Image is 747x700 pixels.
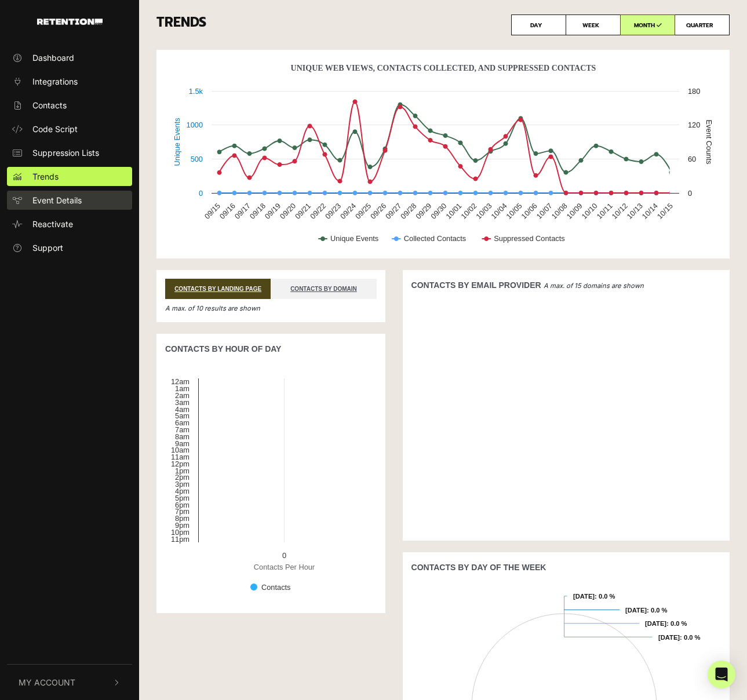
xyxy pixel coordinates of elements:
text: 5pm [175,494,190,502]
strong: CONTACTS BY EMAIL PROVIDER [411,280,541,290]
a: Suppression Lists [7,143,132,162]
text: Collected Contacts [404,234,466,243]
text: 6pm [175,501,190,509]
text: 4pm [175,487,190,495]
text: 3am [175,398,190,407]
text: 10/01 [444,202,463,221]
text: 09/18 [248,202,267,221]
span: My Account [19,676,75,688]
text: Suppressed Contacts [494,234,564,243]
text: Unique Events [173,118,181,166]
label: MONTH [620,14,675,35]
text: 10pm [171,528,190,537]
span: Code Script [32,123,78,135]
a: CONTACTS BY DOMAIN [271,279,376,299]
text: 2am [175,391,190,400]
text: 10/13 [625,202,644,221]
em: A max. of 15 domains are shown [544,282,644,290]
text: 09/26 [369,202,388,221]
text: Unique Web Views, Contacts Collected, And Suppressed Contacts [291,64,596,72]
text: 10/08 [549,202,569,221]
text: Contacts [261,583,291,592]
button: My Account [7,665,132,700]
text: 09/28 [399,202,418,221]
text: 60 [688,155,696,163]
tspan: [DATE] [625,607,647,614]
text: 10/09 [564,202,584,221]
text: 09/27 [384,202,403,221]
text: 1.5k [189,87,203,96]
text: 12pm [171,460,190,468]
text: Event Counts [705,120,713,165]
text: 0 [688,189,692,198]
a: Support [7,238,132,257]
text: 09/19 [263,202,282,221]
text: 1am [175,384,190,393]
span: Support [32,242,63,254]
div: Open Intercom Messenger [708,661,735,688]
text: 4am [175,405,190,414]
em: A max. of 10 results are shown [165,304,260,312]
text: : 0.0 % [645,620,687,627]
text: 09/23 [323,202,342,221]
text: : 0.0 % [658,634,701,641]
label: QUARTER [675,14,730,35]
img: Retention.com [37,19,103,25]
text: 10/14 [640,202,659,221]
text: 180 [688,87,700,96]
a: CONTACTS BY LANDING PAGE [165,279,271,299]
text: 10/06 [519,202,538,221]
span: Integrations [32,75,78,87]
text: 1pm [175,466,190,475]
text: 10/07 [534,202,553,221]
text: 09/21 [293,202,312,221]
text: 11pm [171,535,190,544]
text: 12am [171,377,190,386]
label: WEEK [566,14,621,35]
text: 10/03 [474,202,493,221]
text: 8am [175,432,190,441]
text: 5am [175,411,190,420]
text: 120 [688,121,700,129]
text: 10/05 [504,202,523,221]
text: 7pm [175,507,190,516]
a: Dashboard [7,48,132,67]
text: : 0.0 % [573,593,615,600]
text: 10/11 [595,202,614,221]
text: 500 [191,155,203,163]
text: 2pm [175,473,190,482]
text: 3pm [175,480,190,488]
tspan: [DATE] [658,634,680,641]
h3: TRENDS [156,14,730,35]
a: Integrations [7,72,132,91]
tspan: [DATE] [573,593,595,600]
text: 09/25 [354,202,373,221]
text: 0 [199,189,203,198]
text: 9pm [175,521,190,530]
text: 10/02 [459,202,478,221]
text: 09/29 [414,202,433,221]
text: Contacts Per Hour [254,563,315,571]
text: 10/04 [489,202,508,221]
text: 10/12 [610,202,629,221]
text: 10/15 [655,202,675,221]
span: Suppression Lists [32,147,99,159]
text: 09/16 [218,202,237,221]
a: Trends [7,167,132,186]
span: Dashboard [32,52,74,64]
text: 8pm [175,514,190,523]
text: 09/20 [278,202,297,221]
text: 09/24 [338,202,358,221]
span: Contacts [32,99,67,111]
text: 6am [175,418,190,427]
a: Code Script [7,119,132,138]
a: Contacts [7,96,132,115]
strong: CONTACTS BY HOUR OF DAY [165,344,281,353]
text: 09/30 [429,202,448,221]
text: 7am [175,425,190,434]
span: Trends [32,170,59,183]
text: Unique Events [330,234,378,243]
text: 10am [171,446,190,454]
a: Reactivate [7,214,132,234]
strong: CONTACTS BY DAY OF THE WEEK [411,563,546,572]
